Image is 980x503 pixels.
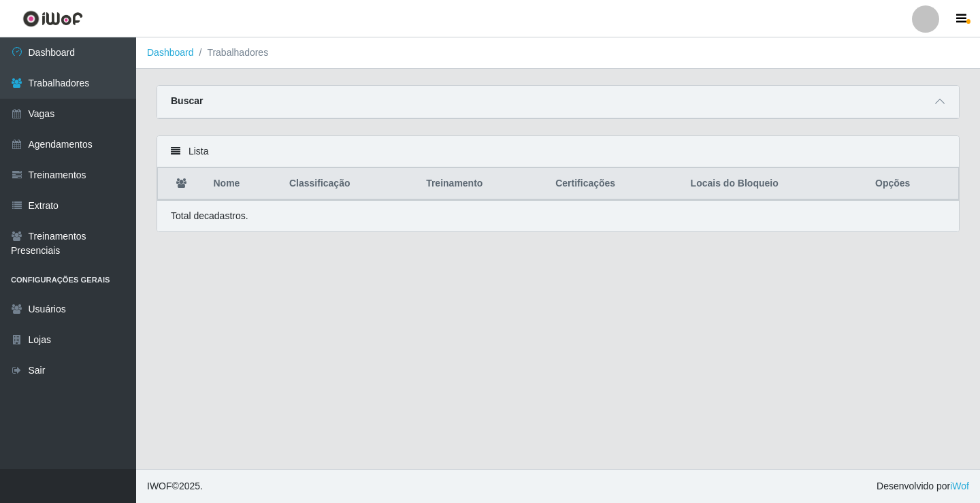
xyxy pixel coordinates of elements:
[22,10,83,27] img: CoreUI Logo
[136,37,980,69] nav: breadcrumb
[547,168,682,200] th: Certificações
[206,168,281,200] th: Nome
[418,168,547,200] th: Treinamento
[157,136,959,167] div: Lista
[281,168,418,200] th: Classificação
[147,47,194,58] a: Dashboard
[171,209,248,223] p: Total de cadastros.
[171,95,203,106] strong: Buscar
[147,481,172,491] span: IWOF
[683,168,867,200] th: Locais do Bloqueio
[867,168,959,200] th: Opções
[147,479,203,493] span: © 2025 .
[950,481,969,491] a: iWof
[194,46,269,60] li: Trabalhadores
[877,479,969,493] span: Desenvolvido por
